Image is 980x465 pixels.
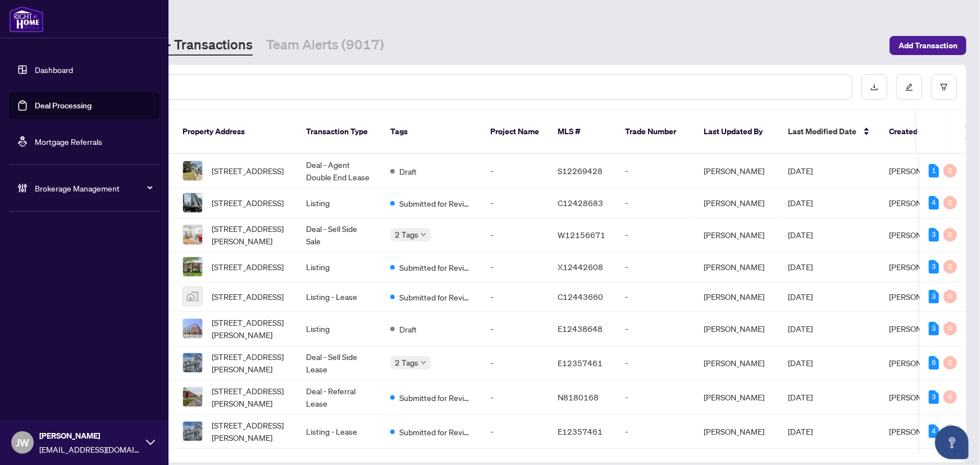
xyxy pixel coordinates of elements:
[558,166,603,176] span: S12269428
[297,346,381,380] td: Deal - Sell Side Lease
[616,414,695,449] td: -
[35,182,152,194] span: Brokerage Management
[558,392,599,402] span: N8180168
[558,198,603,208] span: C12428683
[779,110,880,154] th: Last Modified Date
[695,252,779,282] td: [PERSON_NAME]
[481,282,549,312] td: -
[695,414,779,449] td: [PERSON_NAME]
[889,230,950,240] span: [PERSON_NAME]
[943,260,957,273] div: 0
[183,319,202,338] img: thumbnail-img
[616,346,695,380] td: -
[929,356,939,370] div: 6
[695,110,779,154] th: Last Updated By
[39,430,140,442] span: [PERSON_NAME]
[788,166,813,176] span: [DATE]
[616,380,695,414] td: -
[616,252,695,282] td: -
[297,380,381,414] td: Deal - Referral Lease
[616,110,695,154] th: Trade Number
[212,316,288,341] span: [STREET_ADDRESS][PERSON_NAME]
[399,261,472,273] span: Submitted for Review
[481,414,549,449] td: -
[889,392,950,402] span: [PERSON_NAME]
[943,425,957,438] div: 0
[788,392,813,402] span: [DATE]
[788,426,813,436] span: [DATE]
[35,101,92,111] a: Deal Processing
[899,37,958,54] span: Add Transaction
[399,197,472,209] span: Submitted for Review
[399,323,417,335] span: Draft
[395,356,418,369] span: 2 Tags
[212,385,288,409] span: [STREET_ADDRESS][PERSON_NAME]
[695,380,779,414] td: [PERSON_NAME]
[929,164,939,177] div: 1
[943,390,957,404] div: 0
[183,388,202,407] img: thumbnail-img
[558,262,603,272] span: X12442608
[399,426,472,438] span: Submitted for Review
[943,228,957,241] div: 0
[905,83,913,91] span: edit
[183,225,202,244] img: thumbnail-img
[558,230,605,240] span: W12156671
[788,323,813,334] span: [DATE]
[481,252,549,282] td: -
[889,358,950,368] span: [PERSON_NAME]
[297,282,381,312] td: Listing - Lease
[889,262,950,272] span: [PERSON_NAME]
[212,350,288,375] span: [STREET_ADDRESS][PERSON_NAME]
[788,291,813,302] span: [DATE]
[788,358,813,368] span: [DATE]
[399,165,417,177] span: Draft
[35,65,73,75] a: Dashboard
[889,198,950,208] span: [PERSON_NAME]
[889,323,950,334] span: [PERSON_NAME]
[616,218,695,252] td: -
[9,6,44,33] img: logo
[297,154,381,188] td: Deal - Agent Double End Lease
[297,218,381,252] td: Deal - Sell Side Sale
[929,390,939,404] div: 3
[481,154,549,188] td: -
[788,262,813,272] span: [DATE]
[943,164,957,177] div: 0
[788,230,813,240] span: [DATE]
[695,312,779,346] td: [PERSON_NAME]
[870,83,878,91] span: download
[481,110,549,154] th: Project Name
[695,282,779,312] td: [PERSON_NAME]
[481,312,549,346] td: -
[935,426,969,459] button: Open asap
[943,290,957,303] div: 0
[929,228,939,241] div: 3
[183,422,202,441] img: thumbnail-img
[695,346,779,380] td: [PERSON_NAME]
[558,291,603,302] span: C12443660
[16,435,29,450] span: JW
[889,426,950,436] span: [PERSON_NAME]
[616,188,695,218] td: -
[890,36,967,55] button: Add Transaction
[616,154,695,188] td: -
[212,261,284,273] span: [STREET_ADDRESS]
[929,290,939,303] div: 3
[943,196,957,209] div: 0
[212,197,284,209] span: [STREET_ADDRESS]
[39,443,140,455] span: [EMAIL_ADDRESS][DOMAIN_NAME]
[862,74,887,100] button: download
[558,426,603,436] span: E12357461
[929,260,939,273] div: 3
[931,74,957,100] button: filter
[943,322,957,335] div: 0
[788,125,856,138] span: Last Modified Date
[481,188,549,218] td: -
[183,287,202,306] img: thumbnail-img
[481,380,549,414] td: -
[558,358,603,368] span: E12357461
[549,110,616,154] th: MLS #
[183,161,202,180] img: thumbnail-img
[297,414,381,449] td: Listing - Lease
